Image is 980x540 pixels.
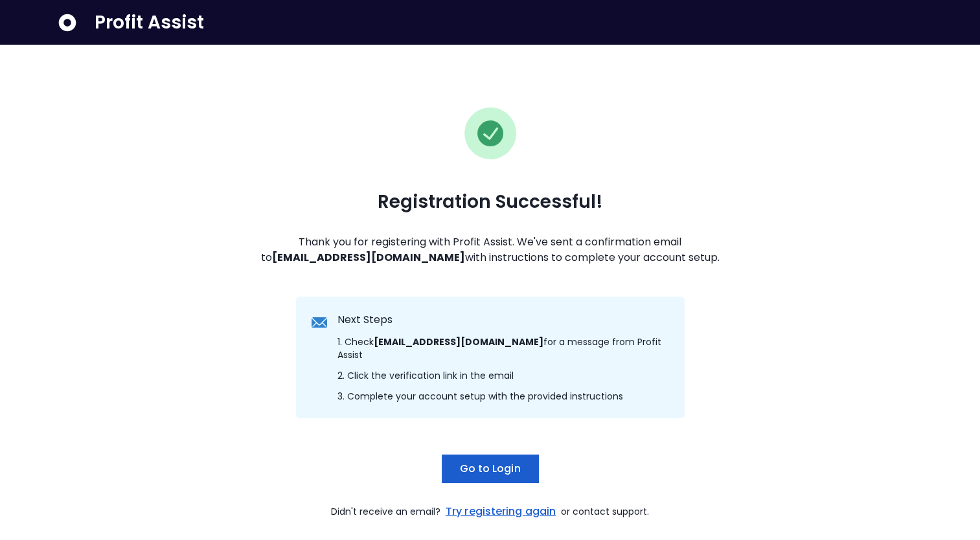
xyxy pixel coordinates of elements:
span: Registration Successful! [378,190,603,214]
span: Go to Login [459,461,520,477]
span: 2. Click the verification link in the email [337,369,514,382]
span: Next Steps [337,312,393,328]
strong: [EMAIL_ADDRESS][DOMAIN_NAME] [374,335,543,348]
span: Profit Assist [95,11,204,34]
button: Go to Login [442,455,539,483]
span: 1. Check for a message from Profit Assist [337,335,669,361]
span: 3. Complete your account setup with the provided instructions [337,390,623,403]
span: Didn't receive an email? or contact support. [331,504,649,519]
strong: [EMAIL_ADDRESS][DOMAIN_NAME] [272,250,465,265]
a: Try registering again [443,504,558,519]
span: Thank you for registering with Profit Assist. We've sent a confirmation email to with instruction... [252,234,729,265]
